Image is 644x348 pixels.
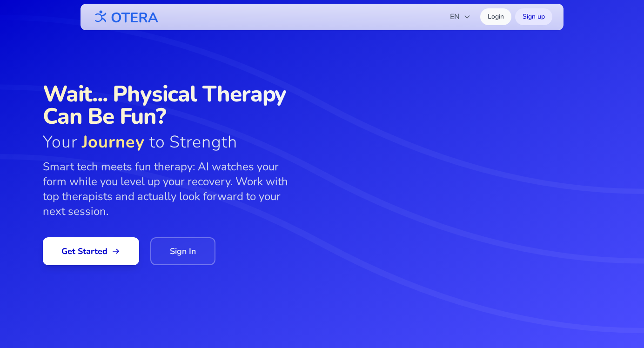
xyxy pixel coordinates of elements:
[480,8,511,25] a: Login
[82,131,145,154] span: Journey
[92,7,159,27] img: OTERA logo
[43,159,303,219] p: Smart tech meets fun therapy: AI watches your form while you level up your recovery. Work with to...
[43,237,139,265] a: Get Started
[61,245,121,258] span: Get Started
[515,8,552,25] a: Sign up
[150,237,215,265] a: Sign In
[450,11,471,22] span: EN
[43,83,303,127] span: Wait... Physical Therapy Can Be Fun?
[444,7,476,26] button: EN
[43,133,303,152] span: Your to Strength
